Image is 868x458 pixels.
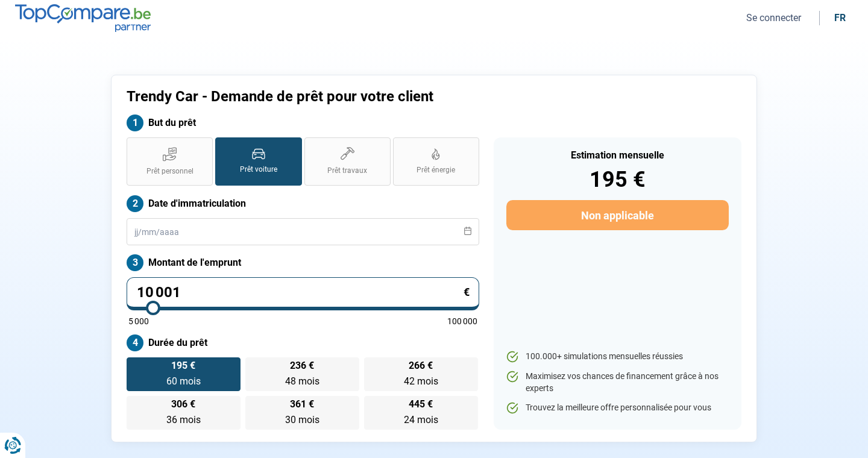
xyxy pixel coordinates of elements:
div: Estimation mensuelle [506,151,729,160]
li: Maximisez vos chances de financement grâce à nos experts [506,371,729,394]
img: TopCompare.be [15,4,151,31]
span: Prêt travaux [327,166,367,176]
label: But du prêt [127,114,479,131]
span: 42 mois [404,375,438,387]
li: 100.000+ simulations mensuelles réussies [506,351,729,363]
span: 36 mois [166,414,201,425]
label: Date d'immatriculation [127,195,479,212]
span: Prêt énergie [417,165,455,175]
span: 195 € [171,361,195,371]
label: Montant de l'emprunt [127,254,479,271]
input: jj/mm/aaaa [127,218,479,245]
span: Prêt personnel [146,166,193,177]
span: 236 € [290,361,314,371]
span: 60 mois [166,375,201,387]
h1: Trendy Car - Demande de prêt pour votre client [127,88,584,105]
span: 100 000 [447,317,477,325]
button: Non applicable [506,200,729,230]
li: Trouvez la meilleure offre personnalisée pour vous [506,402,729,414]
span: 48 mois [285,375,319,387]
span: 445 € [409,400,433,409]
span: 306 € [171,400,195,409]
div: 195 € [506,169,729,190]
span: 30 mois [285,414,319,425]
span: 5 000 [128,317,149,325]
label: Durée du prêt [127,334,479,351]
span: 266 € [409,361,433,371]
span: Prêt voiture [240,165,277,175]
span: 361 € [290,400,314,409]
button: Se connecter [743,11,805,24]
span: 24 mois [404,414,438,425]
div: fr [834,12,846,24]
span: € [464,287,470,298]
